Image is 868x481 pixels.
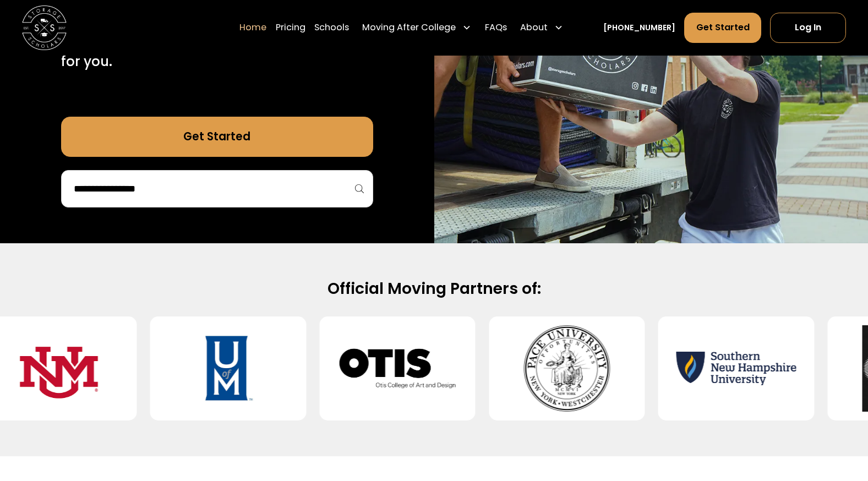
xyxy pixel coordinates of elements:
[78,278,790,299] h2: Official Moving Partners of:
[358,12,476,43] div: Moving After College
[239,12,266,43] a: Home
[485,12,507,43] a: FAQs
[22,6,67,50] img: Storage Scholars main logo
[684,13,761,43] a: Get Started
[676,326,796,412] img: Southern New Hampshire University
[61,117,373,157] a: Get Started
[362,21,456,34] div: Moving After College
[314,12,349,43] a: Schools
[276,12,305,43] a: Pricing
[516,12,568,43] div: About
[337,326,458,412] img: Otis College of Art and Design
[520,21,548,34] div: About
[603,22,675,34] a: [PHONE_NUMBER]
[507,326,627,412] img: Pace University - Pleasantville
[168,326,288,412] img: University of Memphis
[770,13,846,43] a: Log In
